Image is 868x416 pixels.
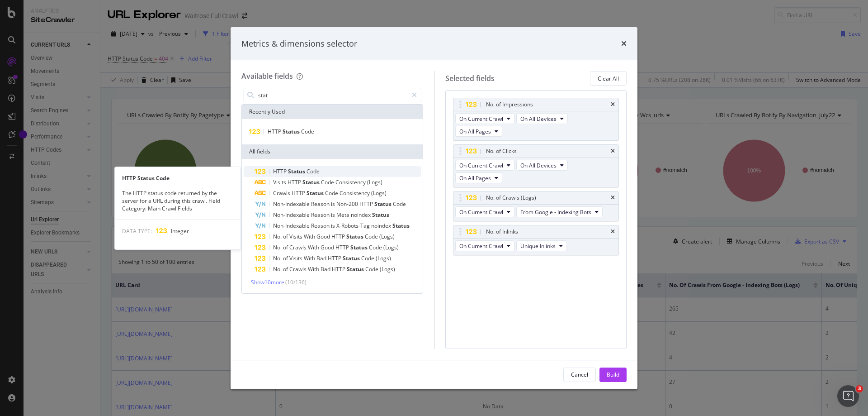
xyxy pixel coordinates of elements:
span: On All Devices [520,115,557,123]
span: Consistency [340,189,371,197]
span: On All Pages [459,128,491,135]
span: Non-Indexable [273,200,311,208]
button: Emoji picker [14,296,21,304]
button: Gif picker [28,296,36,304]
button: On All Devices [516,113,568,124]
span: HTTP [359,200,374,208]
span: (Logs) [379,233,395,240]
span: HTTP [268,128,283,135]
button: Clear All [590,71,627,86]
span: No. [273,265,283,273]
span: No. [273,244,283,251]
span: Bad [321,265,332,273]
span: Code [325,189,340,197]
span: With [308,265,321,273]
span: Reason [311,222,331,230]
div: [DATE] [7,21,174,33]
div: No. of InlinkstimesOn Current CrawlUnique Inlinks [453,225,619,255]
span: Scroll badge [92,255,99,262]
div: Recently Used [242,105,423,119]
button: Unique Inlinks [516,240,567,251]
div: However, you can work around this limitation by creating more detailed reports in Keywords Explor... [14,159,166,275]
span: No. [273,233,283,240]
span: No. [273,254,283,262]
span: Crawls [273,189,292,197]
button: Home [142,4,159,21]
span: Code [301,128,314,135]
span: HTTP [288,178,302,186]
div: times [611,148,615,154]
div: Clear All [598,75,619,82]
h1: Customer Support [44,5,109,11]
span: Bad [316,254,328,262]
span: Status [374,200,393,208]
span: is [331,222,336,230]
button: On Current Crawl [455,206,514,217]
button: From Google - Indexing Bots [516,206,603,217]
span: Visits [289,233,304,240]
span: of [283,254,289,262]
span: Non-Indexable [273,222,311,230]
div: times [611,195,615,201]
div: No. of ClickstimesOn Current CrawlOn All DevicesOn All Pages [453,144,619,187]
span: From Google - Indexing Bots [520,208,591,216]
input: Search by field name [257,88,408,102]
span: Status [307,189,325,197]
span: Status [347,265,365,273]
span: Non-Indexable [273,211,311,219]
button: On Current Crawl [455,160,514,171]
span: Code [369,244,383,251]
a: Source reference 9276016: [37,147,44,154]
button: Build [599,368,627,382]
span: Code [321,178,335,186]
img: Profile image for Customer Support [26,5,40,19]
span: Status [392,222,410,230]
textarea: Message… [8,277,173,293]
span: On Current Crawl [459,162,503,169]
span: Status [350,244,369,251]
span: With [308,244,321,251]
p: The team can also help [44,11,113,20]
span: Status [346,233,365,240]
span: HTTP [331,233,346,240]
span: Reason [311,200,331,208]
span: noindex [351,211,372,219]
span: of [283,265,289,273]
div: No. of Impressions [486,100,533,109]
div: No. of Clicks [486,147,517,156]
button: Send a message… [155,293,170,307]
span: Meta [336,211,351,219]
span: Status [288,167,307,175]
button: go back [6,4,23,21]
span: On Current Crawl [459,115,503,123]
div: Yes it's a standard way of displaying keyword clicks and impressions differences in RealKeywords ... [33,33,174,89]
div: Selected fields [445,73,495,84]
div: Based on our current RealKeywords functionality, there isn't a built-in option to customize the p... [14,101,166,155]
span: HTTP [328,254,343,262]
span: (Logs) [383,244,399,251]
span: With [304,233,316,240]
span: (Logs) [376,254,391,262]
span: Code [307,167,320,175]
div: HTTP Status Code [115,174,241,182]
div: No. of ImpressionstimesOn Current CrawlOn All DevicesOn All Pages [453,98,619,141]
div: times [611,229,615,234]
span: Status [343,254,361,262]
div: No. of Crawls (Logs)timesOn Current CrawlFrom Google - Indexing Bots [453,191,619,221]
span: Status [302,178,321,186]
span: HTTP [292,189,307,197]
span: Status [372,211,389,219]
div: Close [159,4,175,20]
div: Cancel [571,371,588,378]
div: All fields [242,144,423,159]
span: HTTP [335,244,350,251]
span: Crawls [289,265,308,273]
span: Reason [311,211,331,219]
div: Based on our current RealKeywords functionality, there isn't a built-in option to customize the p... [7,96,174,404]
div: The HTTP status code returned by the server for a URL during this crawl. Field Category: Main Cra... [115,189,241,212]
span: (Logs) [380,265,395,273]
span: is [331,211,336,219]
span: ( 10 / 136 ) [285,278,307,286]
span: (Logs) [371,189,387,197]
span: Unique Inlinks [520,242,556,250]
